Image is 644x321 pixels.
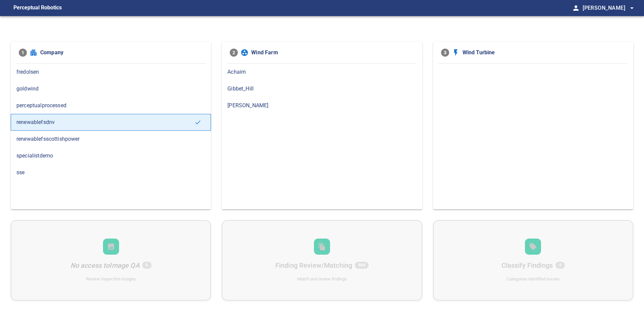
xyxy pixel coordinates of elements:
div: [PERSON_NAME] [222,97,422,114]
span: goldwind [16,85,205,93]
div: goldwind [11,80,211,97]
span: arrow_drop_down [628,4,636,12]
figcaption: Perceptual Robotics [13,3,62,13]
span: renewablefsscottishpower [16,135,205,143]
span: [PERSON_NAME] [583,3,636,13]
div: renewablefsscottishpower [11,131,211,147]
span: Wind Farm [251,49,414,57]
div: perceptualprocessed [11,97,211,114]
span: 3 [441,49,449,57]
div: Gibbet_Hill [222,80,422,97]
span: specialistdemo [16,152,205,160]
span: 2 [230,49,238,57]
span: Company [40,49,203,57]
span: 1 [19,49,27,57]
div: specialistdemo [11,147,211,164]
span: Achairn [227,68,416,76]
div: Achairn [222,64,422,80]
span: fredolsen [16,68,205,76]
span: Gibbet_Hill [227,85,416,93]
span: person [572,4,580,12]
div: sse [11,164,211,181]
span: perceptualprocessed [16,102,205,110]
span: Wind Turbine [463,49,625,57]
div: fredolsen [11,64,211,80]
div: renewablefsdnv [11,114,211,131]
button: [PERSON_NAME] [580,1,636,15]
span: renewablefsdnv [16,118,195,126]
span: [PERSON_NAME] [227,102,416,110]
span: sse [16,169,205,177]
